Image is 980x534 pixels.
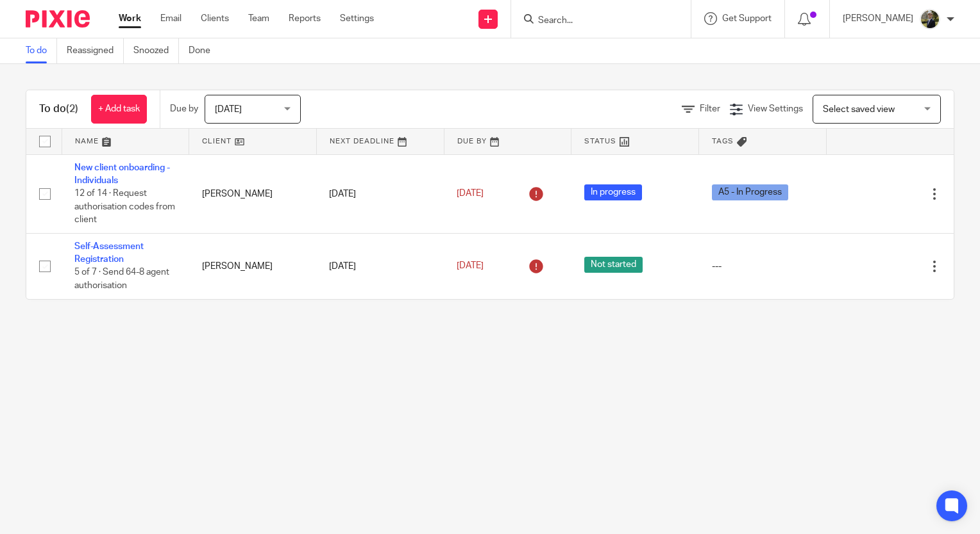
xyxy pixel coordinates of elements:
td: [DATE] [316,233,444,298]
p: [PERSON_NAME] [843,12,913,25]
a: To do [26,38,57,63]
a: New client onboarding - Individuals [74,163,170,185]
a: Clients [201,12,229,25]
span: [DATE] [457,262,484,271]
img: ACCOUNTING4EVERYTHING-9.jpg [920,9,940,29]
a: Done [189,38,220,63]
span: Filter [700,104,720,113]
a: Settings [340,12,374,25]
input: Search [537,15,652,27]
a: Team [248,12,269,25]
p: Due by [170,102,198,115]
td: [PERSON_NAME] [189,233,317,298]
img: Pixie [26,10,90,28]
span: 12 of 14 · Request authorisation codes from client [74,189,175,224]
span: In progress [584,184,642,200]
span: Get Support [722,14,772,23]
a: Reassigned [67,38,124,63]
h1: To do [39,102,78,116]
span: Not started [584,257,643,273]
span: Tags [712,138,734,145]
a: + Add task [91,95,147,124]
td: [PERSON_NAME] [189,154,317,233]
a: Self-Assessment Registration [74,242,144,264]
span: Select saved view [823,105,895,114]
span: A5 - In Progress [712,184,788,200]
span: View Settings [748,104,803,113]
span: [DATE] [457,189,484,198]
a: Email [160,12,182,25]
td: [DATE] [316,154,444,233]
a: Reports [289,12,321,25]
span: 5 of 7 · Send 64-8 agent authorisation [74,268,169,291]
div: --- [712,260,814,273]
a: Snoozed [133,38,179,63]
span: [DATE] [215,105,242,114]
a: Work [119,12,141,25]
span: (2) [66,104,78,114]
